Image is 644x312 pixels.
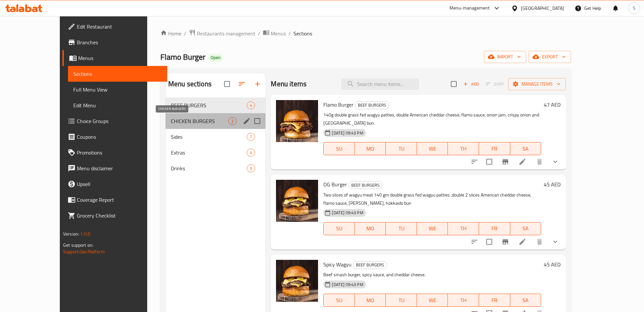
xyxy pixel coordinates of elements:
span: SU [326,144,352,154]
span: TU [388,144,414,154]
span: Manage items [514,80,561,88]
div: Sides [171,133,247,141]
a: Edit menu item [518,238,526,246]
span: TH [450,144,476,154]
span: Spicy Wagyu [323,260,352,269]
a: Menus [263,29,286,38]
button: SA [510,222,541,235]
span: BEEF BURGERS [355,101,389,109]
span: Select section [447,77,461,91]
a: Support.OpsPlatform [63,247,105,256]
span: TH [450,296,476,305]
span: Add item [461,79,482,89]
div: CHICKEN BURGERS2edit [166,113,266,129]
span: Branches [77,38,162,46]
span: Choice Groups [77,117,162,125]
h6: 45 AED [544,180,561,189]
button: Add [461,79,482,89]
span: TH [450,224,476,233]
a: Menus [62,50,167,66]
div: items [247,149,255,156]
div: BEEF BURGERS [348,181,382,189]
svg: Show Choices [551,238,559,246]
span: BEEF BURGERS [353,261,387,269]
div: Extras4 [166,145,266,160]
span: Sections [293,30,312,37]
a: Home [160,30,181,37]
span: BEEF BURGERS [349,181,382,189]
a: Edit menu item [518,158,526,166]
span: SA [513,144,539,154]
span: FR [482,296,508,305]
button: Branch-specific-item [497,234,513,250]
button: MO [355,294,386,307]
button: import [484,51,526,63]
span: import [489,53,521,61]
a: Coupons [62,129,167,145]
button: WE [417,222,448,235]
li: / [288,30,291,37]
span: Select to update [482,155,496,169]
span: Select section first [482,79,508,89]
button: TU [386,222,417,235]
span: Open [208,55,223,60]
a: Sections [68,66,167,82]
button: SU [323,222,355,235]
a: Upsell [62,176,167,192]
div: Drinks3 [166,160,266,176]
button: delete [532,154,547,170]
button: Add section [250,76,265,92]
a: Menu disclaimer [62,160,167,176]
span: TU [388,296,414,305]
div: BEEF BURGERS [355,101,389,109]
span: SA [513,296,539,305]
div: [GEOGRAPHIC_DATA] [521,5,564,12]
a: Edit Restaurant [62,19,167,34]
button: WE [417,294,448,307]
span: Select to update [482,235,496,249]
span: Sections [73,70,162,78]
span: FR [482,224,508,233]
span: Menu disclaimer [77,164,162,172]
button: Manage items [508,78,566,90]
span: 7 [247,134,255,140]
span: Sort sections [234,76,250,92]
span: 3 [247,165,255,172]
h6: 45 AED [544,260,561,269]
span: Extras [171,149,247,156]
span: Version: [63,230,79,238]
span: [DATE] 09:43 PM [329,130,366,136]
nav: breadcrumb [160,29,571,38]
nav: Menu sections [166,95,266,179]
div: Menu-management [449,4,490,12]
span: S [633,5,635,12]
span: SU [326,296,352,305]
div: items [228,117,237,125]
li: / [258,30,260,37]
li: / [184,30,186,37]
button: delete [532,234,547,250]
span: SU [326,224,352,233]
img: OG Burger [276,180,318,222]
span: 2 [229,118,236,124]
p: Two slices of wagyu meat 140 gm double grass fed wagyu patties ,double 2 slices American cheddar ... [323,191,541,207]
span: 4 [247,102,255,109]
button: FR [479,142,510,155]
span: Upsell [77,180,162,188]
button: SA [510,294,541,307]
span: Edit Restaurant [77,23,162,31]
button: SA [510,142,541,155]
h6: 47 AED [544,100,561,109]
button: FR [479,294,510,307]
span: Add [462,80,480,88]
button: edit [242,116,252,126]
span: WE [420,296,446,305]
span: Coupons [77,133,162,141]
span: SA [513,224,539,233]
div: items [247,164,255,172]
button: show more [547,234,563,250]
span: 1.0.0 [80,230,90,238]
button: sort-choices [467,154,482,170]
a: Coverage Report [62,192,167,208]
div: BEEF BURGERS4 [166,97,266,113]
